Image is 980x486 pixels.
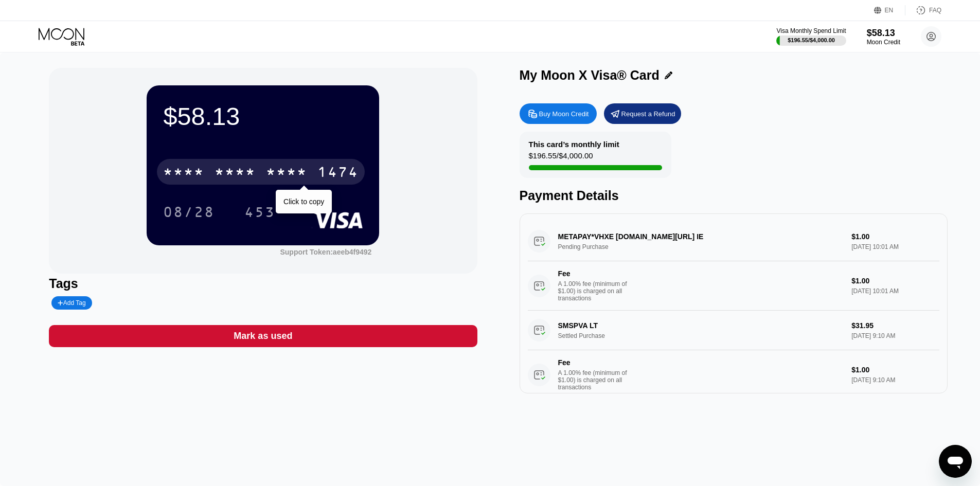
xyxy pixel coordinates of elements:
[788,37,835,43] div: $196.55 / $4,000.00
[283,197,324,206] div: Click to copy
[867,39,900,46] div: Moon Credit
[280,248,371,256] div: Support Token: aeeb4f9492
[529,140,619,149] div: This card’s monthly limit
[529,151,593,165] div: $196.55 / $4,000.00
[604,103,681,124] div: Request a Refund
[867,28,900,46] div: $58.13Moon Credit
[558,280,635,302] div: A 1.00% fee (minimum of $1.00) is charged on all transactions
[280,248,371,256] div: Support Token:aeeb4f9492
[520,103,597,124] div: Buy Moon Credit
[155,199,222,225] div: 08/28
[539,110,589,118] div: Buy Moon Credit
[558,269,630,278] div: Fee
[237,199,283,225] div: 453
[939,445,972,478] iframe: Button to launch messaging window
[851,287,939,295] div: [DATE] 10:01 AM
[885,7,894,14] div: EN
[163,102,363,131] div: $58.13
[528,261,939,311] div: FeeA 1.00% fee (minimum of $1.00) is charged on all transactions$1.00[DATE] 10:01 AM
[874,5,905,15] div: EN
[51,296,92,310] div: Add Tag
[558,358,630,367] div: Fee
[776,27,846,46] div: Visa Monthly Spend Limit$196.55/$4,000.00
[244,205,275,222] div: 453
[867,28,900,39] div: $58.13
[905,5,941,15] div: FAQ
[317,165,359,182] div: 1474
[929,7,941,14] div: FAQ
[520,188,948,203] div: Payment Details
[234,330,292,342] div: Mark as used
[49,276,477,291] div: Tags
[851,366,939,374] div: $1.00
[49,325,477,347] div: Mark as used
[621,110,675,118] div: Request a Refund
[851,376,939,384] div: [DATE] 9:10 AM
[851,277,939,285] div: $1.00
[163,205,215,222] div: 08/28
[776,27,846,34] div: Visa Monthly Spend Limit
[558,369,635,391] div: A 1.00% fee (minimum of $1.00) is charged on all transactions
[528,350,939,400] div: FeeA 1.00% fee (minimum of $1.00) is charged on all transactions$1.00[DATE] 9:10 AM
[520,68,660,83] div: My Moon X Visa® Card
[58,299,85,307] div: Add Tag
